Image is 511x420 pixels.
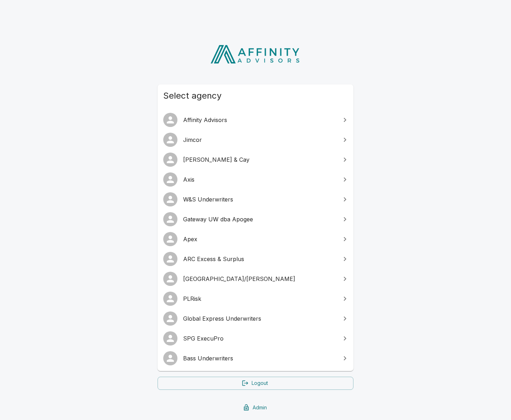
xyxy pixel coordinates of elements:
[158,269,353,289] a: [GEOGRAPHIC_DATA]/[PERSON_NAME]
[158,377,353,390] a: Logout
[183,314,336,323] span: Global Express Underwriters
[158,348,353,368] a: Bass Underwriters
[163,90,348,101] span: Select agency
[183,155,336,164] span: [PERSON_NAME] & Cay
[158,130,353,150] a: Jimcor
[158,170,353,189] a: Axis
[183,294,336,303] span: PLRisk
[158,328,353,348] a: SPG ExecuPro
[183,255,336,263] span: ARC Excess & Surplus
[183,235,336,243] span: Apex
[158,110,353,130] a: Affinity Advisors
[158,189,353,209] a: W&S Underwriters
[183,334,336,343] span: SPG ExecuPro
[183,215,336,223] span: Gateway UW dba Apogee
[183,116,336,124] span: Affinity Advisors
[158,289,353,309] a: PLRisk
[205,43,307,66] img: Affinity Advisors Logo
[183,136,336,144] span: Jimcor
[158,401,353,414] a: Admin
[183,275,336,283] span: [GEOGRAPHIC_DATA]/[PERSON_NAME]
[158,309,353,328] a: Global Express Underwriters
[158,150,353,170] a: [PERSON_NAME] & Cay
[158,229,353,249] a: Apex
[158,209,353,229] a: Gateway UW dba Apogee
[183,195,336,204] span: W&S Underwriters
[183,175,336,184] span: Axis
[183,354,336,363] span: Bass Underwriters
[158,249,353,269] a: ARC Excess & Surplus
